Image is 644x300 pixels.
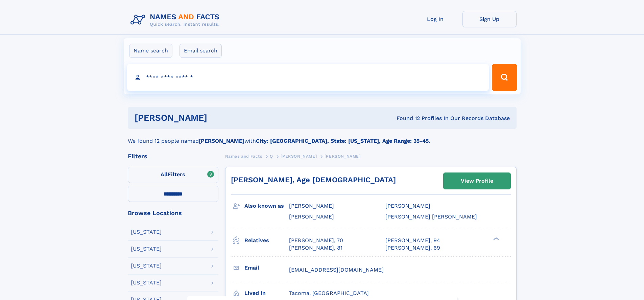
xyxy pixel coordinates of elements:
div: [US_STATE] [131,280,162,285]
span: Q [270,154,273,159]
a: Q [270,152,273,160]
span: [PERSON_NAME] [289,203,334,209]
label: Name search [129,44,172,58]
input: search input [127,64,489,91]
b: [PERSON_NAME] [199,138,244,144]
span: [PERSON_NAME] [281,154,317,159]
button: Search Button [492,64,517,91]
div: [US_STATE] [131,263,162,269]
label: Filters [128,167,218,183]
a: [PERSON_NAME] [281,152,317,160]
a: [PERSON_NAME], 81 [289,244,342,252]
img: Logo Names and Facts [128,11,225,29]
a: [PERSON_NAME], 70 [289,237,343,244]
div: View Profile [461,173,493,189]
a: Sign Up [462,11,517,27]
h3: Email [244,262,289,274]
h3: Relatives [244,235,289,246]
div: Found 12 Profiles In Our Records Database [302,115,510,122]
div: Filters [128,153,218,159]
a: [PERSON_NAME], 94 [385,237,440,244]
div: [US_STATE] [131,246,162,252]
div: ❯ [492,236,500,241]
h1: [PERSON_NAME] [135,114,302,122]
b: City: [GEOGRAPHIC_DATA], State: [US_STATE], Age Range: 35-45 [256,138,429,144]
a: Names and Facts [225,152,262,160]
span: All [161,171,168,178]
span: [PERSON_NAME] [PERSON_NAME] [385,213,477,220]
span: [PERSON_NAME] [385,203,430,209]
div: Browse Locations [128,210,218,216]
a: Log In [408,11,462,27]
span: [PERSON_NAME] [289,213,334,220]
span: Tacoma, [GEOGRAPHIC_DATA] [289,290,369,296]
span: [EMAIL_ADDRESS][DOMAIN_NAME] [289,267,384,273]
h3: Also known as [244,200,289,212]
a: [PERSON_NAME], 69 [385,244,440,252]
span: [PERSON_NAME] [325,154,361,159]
h3: Lived in [244,287,289,299]
a: View Profile [444,173,510,189]
a: [PERSON_NAME], Age [DEMOGRAPHIC_DATA] [231,176,396,184]
div: We found 12 people named with . [128,129,517,145]
label: Email search [180,44,222,58]
div: [US_STATE] [131,229,162,235]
